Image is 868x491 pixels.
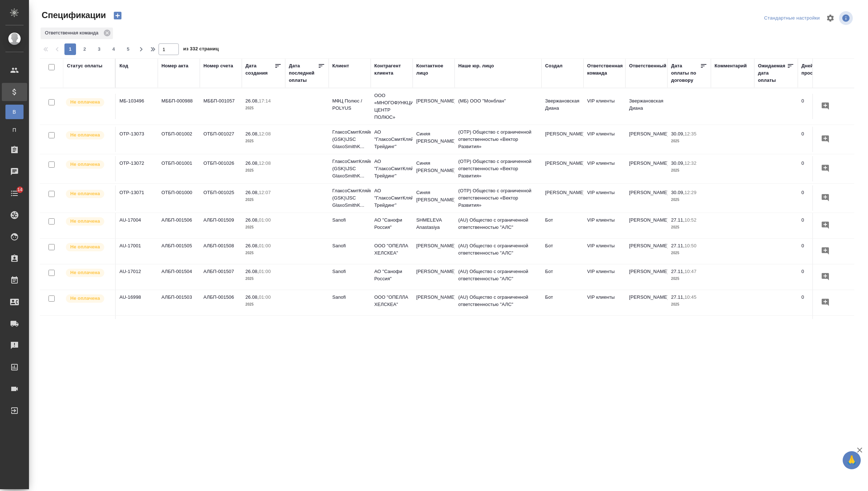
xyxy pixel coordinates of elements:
[245,249,282,257] p: 2025
[801,62,836,77] div: Дней просрочено
[629,62,666,70] div: Ответственный
[259,243,271,248] p: 01:00
[413,264,455,290] td: [PERSON_NAME]
[9,108,20,116] span: В
[245,269,259,274] p: 26.08,
[583,94,625,119] td: VIP клиенты
[122,43,134,55] button: 5
[41,28,113,39] div: Ответственная команда
[259,98,271,104] p: 17:14
[684,294,696,300] p: 10:45
[200,156,242,181] td: ОТБП-001026
[332,187,367,209] p: ГлаксоСмитКляйн (GSK)\JSC GlaxoSmithK...
[245,275,282,282] p: 2025
[671,131,684,137] p: 30.09,
[671,196,707,203] p: 2025
[70,161,100,168] p: Не оплачена
[108,46,119,53] span: 4
[625,156,667,181] td: [PERSON_NAME]
[542,127,583,152] td: [PERSON_NAME]
[9,126,20,134] span: П
[413,156,455,181] td: Синяя [PERSON_NAME]
[684,190,696,195] p: 12:29
[542,185,583,211] td: [PERSON_NAME]
[289,62,318,84] div: Дата последней оплаты
[332,217,367,224] p: Sanofi
[116,290,158,315] td: AU-16998
[625,94,667,119] td: Звержановская Диана
[583,239,625,264] td: VIP клиенты
[798,156,840,181] td: 0
[542,156,583,181] td: [PERSON_NAME]
[671,275,707,282] p: 2025
[122,46,134,53] span: 5
[625,290,667,315] td: [PERSON_NAME]
[119,62,128,70] div: Код
[455,94,542,119] td: (МБ) ООО "Монблан"
[158,156,200,181] td: ОТБП-001001
[245,138,282,145] p: 2025
[413,316,455,341] td: [PERSON_NAME]
[245,243,259,248] p: 26.08,
[684,217,696,223] p: 10:52
[245,131,259,137] p: 26.08,
[843,451,861,469] button: 🙏
[798,316,840,341] td: 0
[116,94,158,119] td: МБ-103496
[200,185,242,211] td: ОТБП-001025
[413,94,455,119] td: [PERSON_NAME]
[259,131,271,137] p: 12:08
[822,9,839,27] span: Настроить таблицу
[671,160,684,166] p: 30.09,
[5,123,24,137] a: П
[332,62,349,70] div: Клиент
[413,185,455,211] td: Синяя [PERSON_NAME]
[245,190,259,195] p: 26.08,
[374,268,409,282] p: АО "Санофи Россия"
[70,269,100,276] p: Не оплачена
[455,316,542,341] td: (AU) Общество с ограниченной ответственностью "АЛС"
[671,167,707,174] p: 2025
[374,187,409,209] p: АО "ГлаксоСмитКляйн Трейдинг"
[332,158,367,180] p: ГлаксоСмитКляйн (GSK)\JSC GlaxoSmithK...
[116,185,158,211] td: OTP-13071
[671,301,707,308] p: 2025
[671,294,684,300] p: 27.11,
[200,264,242,290] td: АЛБП-001507
[245,105,282,112] p: 2025
[70,190,100,197] p: Не оплачена
[259,269,271,274] p: 01:00
[245,301,282,308] p: 2025
[374,129,409,150] p: АО "ГлаксоСмитКляйн Трейдинг"
[542,94,583,119] td: Звержановская Диана
[245,167,282,174] p: 2025
[332,129,367,150] p: ГлаксоСмитКляйн (GSK)\JSC GlaxoSmithK...
[158,290,200,315] td: АЛБП-001503
[332,268,367,275] p: Sanofi
[671,249,707,257] p: 2025
[798,213,840,238] td: 0
[374,92,409,121] p: ООО «МНОГОФУНКЦИОНАЛЬНЫЙ ЦЕНТР ПОЛЮС»
[846,453,858,468] span: 🙏
[200,127,242,152] td: ОТБП-001027
[259,190,271,195] p: 12:07
[245,217,259,223] p: 26.08,
[116,316,158,341] td: AU-17011
[245,98,259,104] p: 26.08,
[200,239,242,264] td: АЛБП-001508
[583,185,625,211] td: VIP клиенты
[200,290,242,315] td: АЛБП-001506
[70,98,100,106] p: Не оплачена
[587,62,623,77] div: Ответственная команда
[245,196,282,203] p: 2025
[455,239,542,264] td: (AU) Общество с ограниченной ответственностью "АЛС"
[374,158,409,180] p: АО "ГлаксоСмитКляйн Трейдинг"
[374,294,409,308] p: ООО "ОПЕЛЛА ХЕЛСКЕА"
[158,94,200,119] td: МББП-000988
[684,160,696,166] p: 12:32
[158,127,200,152] td: ОТБП-001002
[798,185,840,211] td: 0
[671,138,707,145] p: 2025
[116,127,158,152] td: OTP-13073
[116,264,158,290] td: AU-17012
